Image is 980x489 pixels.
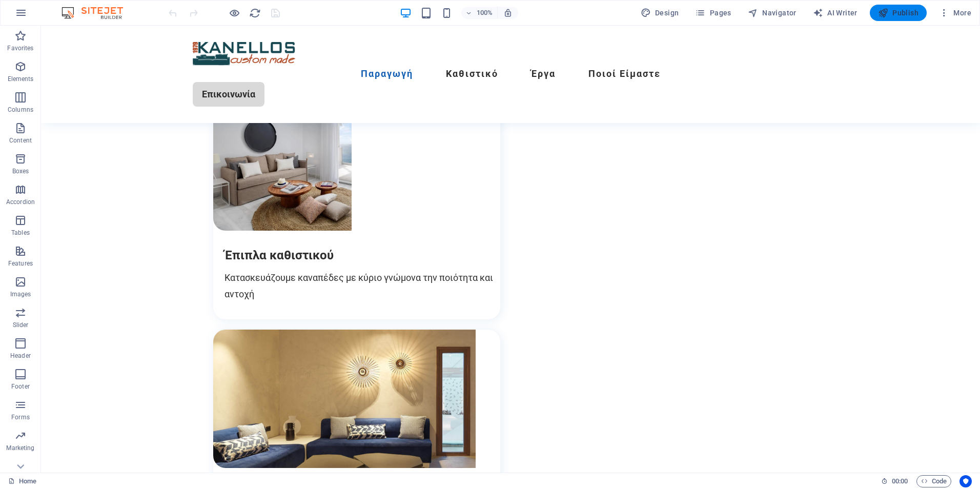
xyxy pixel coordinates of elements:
[8,259,33,268] p: Features
[8,106,33,114] p: Columns
[13,321,29,329] p: Slider
[7,44,33,52] p: Favorites
[878,8,918,18] span: Publish
[813,8,857,18] span: AI Writer
[695,8,731,18] span: Pages
[921,475,947,487] span: Code
[228,7,240,19] button: Click here to leave preview mode and continue editing
[8,475,36,487] a: Click to cancel selection. Double-click to open Pages
[461,7,498,19] button: 100%
[11,413,30,421] p: Forms
[9,136,32,145] p: Content
[477,7,493,19] h6: 100%
[899,477,901,485] span: :
[8,75,34,83] p: Elements
[6,198,35,206] p: Accordion
[249,7,261,19] i: Reload page
[641,8,679,18] span: Design
[11,229,30,237] p: Tables
[11,382,30,391] p: Footer
[637,5,683,21] button: Design
[10,290,31,298] p: Images
[870,5,927,21] button: Publish
[691,5,735,21] button: Pages
[892,475,908,487] span: 00 00
[935,5,975,21] button: More
[939,8,971,18] span: More
[503,8,513,17] i: On resize automatically adjust zoom level to fit chosen device.
[881,475,908,487] h6: Session time
[10,352,31,360] p: Header
[744,5,801,21] button: Navigator
[637,5,683,21] div: Design (Ctrl+Alt+Y)
[249,7,261,19] button: reload
[59,7,136,19] img: Editor Logo
[12,167,29,175] p: Boxes
[959,475,972,487] button: Usercentrics
[809,5,862,21] button: AI Writer
[6,444,34,452] p: Marketing
[916,475,951,487] button: Code
[748,8,797,18] span: Navigator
